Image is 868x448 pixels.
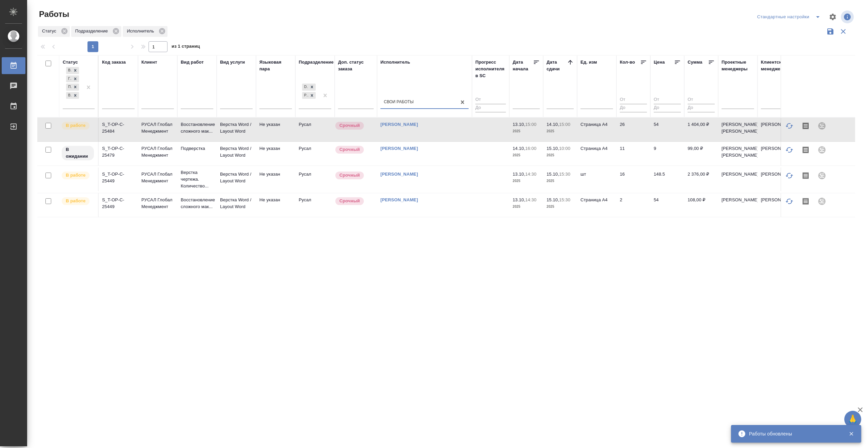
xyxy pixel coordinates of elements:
[220,59,245,66] div: Вид услуги
[722,121,754,135] p: [PERSON_NAME], [PERSON_NAME]
[513,197,525,202] p: 13.10,
[616,142,650,165] td: 11
[102,197,135,210] div: S_T-OP-C-25449
[65,75,80,83] div: В ожидании, Готов к работе, Подбор, В работе
[580,59,597,66] div: Ед. изм
[781,118,797,134] button: Обновить
[102,121,135,135] div: S_T-OP-C-25484
[616,118,650,141] td: 26
[547,122,559,127] p: 14.10,
[757,142,797,165] td: [PERSON_NAME]
[172,42,200,52] span: из 1 страниц
[525,146,536,151] p: 16:00
[61,171,95,180] div: Исполнитель выполняет работу
[37,9,69,20] span: Работы
[688,104,715,112] input: До
[844,431,858,437] button: Закрыть
[475,104,506,112] input: До
[650,167,684,191] td: 148.5
[814,167,830,184] div: Проект не привязан
[825,9,841,25] span: Настроить таблицу
[380,197,418,202] a: [PERSON_NAME]
[650,118,684,141] td: 54
[722,145,754,159] p: [PERSON_NAME], [PERSON_NAME]
[684,118,718,141] td: 1 404,00 ₽
[513,122,525,127] p: 13.10,
[814,142,830,158] div: Проект не привязан
[684,193,718,217] td: 108,00 ₽
[616,167,650,191] td: 16
[650,142,684,165] td: 9
[844,411,861,428] button: 🙏
[65,66,80,75] div: В ожидании, Готов к работе, Подбор, В работе
[797,142,814,158] button: Скопировать мини-бриф
[513,172,525,177] p: 13.10,
[814,118,830,134] div: Проект не привязан
[181,197,213,210] p: Восстановление сложного мак...
[525,122,536,127] p: 15:00
[577,193,616,217] td: Страница А4
[259,59,292,72] div: Языковая пара
[797,193,814,209] button: Скопировать мини-бриф
[302,92,308,99] div: Русал
[814,193,830,209] div: Проект не привязан
[513,59,533,72] div: Дата начала
[75,28,110,35] p: Подразделение
[38,26,70,37] div: Статус
[620,59,635,66] div: Кол-во
[513,203,540,210] p: 2025
[299,59,334,66] div: Подразделение
[295,118,335,141] td: Русал
[66,172,85,179] p: В работе
[620,96,647,104] input: От
[616,193,650,217] td: 2
[757,118,797,141] td: [PERSON_NAME]
[65,91,80,100] div: В ожидании, Готов к работе, Подбор, В работе
[547,152,574,159] p: 2025
[66,122,85,129] p: В работе
[547,59,567,72] div: Дата сдачи
[797,167,814,184] button: Скопировать мини-бриф
[841,10,855,23] span: Посмотреть информацию
[380,146,418,151] a: [PERSON_NAME]
[302,84,308,91] div: DTPspecialists
[339,172,360,179] p: Срочный
[475,96,506,104] input: От
[688,59,702,66] div: Сумма
[220,197,253,210] p: Верстка Word / Layout Word
[718,167,757,191] td: [PERSON_NAME]
[380,172,418,177] a: [PERSON_NAME]
[513,128,540,135] p: 2025
[513,178,540,184] p: 2025
[256,193,295,217] td: Не указан
[525,172,536,177] p: 14:30
[547,172,559,177] p: 15.10,
[757,193,797,217] td: [PERSON_NAME]
[684,142,718,165] td: 99,00 ₽
[66,84,72,91] div: Подбор
[547,146,559,151] p: 15.10,
[141,59,157,66] div: Клиент
[380,59,410,66] div: Исполнитель
[547,197,559,202] p: 15.10,
[761,59,793,72] div: Клиентские менеджеры
[63,59,78,66] div: Статус
[654,104,681,112] input: До
[301,83,316,91] div: DTPspecialists, Русал
[256,167,295,191] td: Не указан
[757,167,797,191] td: [PERSON_NAME]
[66,198,85,204] p: В работе
[339,122,360,129] p: Срочный
[42,28,59,35] p: Статус
[577,142,616,165] td: Страница А4
[749,430,839,437] div: Работы обновлены
[220,171,253,184] p: Верстка Word / Layout Word
[781,167,797,184] button: Обновить
[722,59,754,72] div: Проектные менеджеры
[339,146,360,153] p: Срочный
[824,25,837,38] button: Сохранить фильтры
[513,146,525,151] p: 14.10,
[102,59,126,66] div: Код заказа
[781,193,797,209] button: Обновить
[380,122,418,127] a: [PERSON_NAME]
